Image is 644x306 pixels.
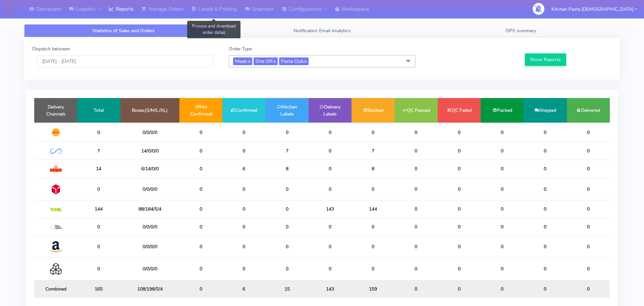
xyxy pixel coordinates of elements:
[309,123,352,142] td: 0
[567,258,610,280] td: 0
[394,142,437,160] td: 0
[481,258,524,280] td: 0
[309,235,352,258] td: 0
[120,235,179,258] td: 0/0/0/0
[438,160,481,178] td: 0
[92,28,155,34] span: Statistics of Sales and Orders
[273,57,276,64] a: x
[77,178,120,200] td: 0
[229,45,252,52] label: Order Type
[524,258,567,280] td: 0
[265,123,308,142] td: 0
[352,201,394,218] td: 144
[394,235,437,258] td: 0
[524,235,567,258] td: 0
[77,280,120,298] td: 165
[567,123,610,142] td: 0
[222,178,265,200] td: 0
[120,160,179,178] td: 6/14/0/0
[120,178,179,200] td: 0/0/0/0
[394,201,437,218] td: 0
[525,53,566,66] button: Show Reports
[77,258,120,280] td: 0
[179,280,222,298] td: 0
[309,280,352,298] td: 143
[394,280,437,298] td: 0
[394,160,437,178] td: 0
[481,160,524,178] td: 0
[265,142,308,160] td: 7
[265,160,308,178] td: 8
[77,235,120,258] td: 0
[567,98,610,123] td: Delivered
[120,280,179,298] td: 108/198/5/4
[438,201,481,218] td: 0
[222,98,265,123] td: Confirmed
[438,258,481,280] td: 0
[222,218,265,235] td: 0
[265,201,308,218] td: 0
[524,98,567,123] td: Shipped
[179,123,222,142] td: 0
[481,218,524,235] td: 0
[233,57,252,65] span: Meals
[179,160,222,178] td: 0
[567,160,610,178] td: 0
[77,160,120,178] td: 14
[524,160,567,178] td: 0
[265,280,308,298] td: 15
[394,218,437,235] td: 0
[50,183,62,195] img: DPD
[567,218,610,235] td: 0
[524,123,567,142] td: 0
[309,201,352,218] td: 143
[394,258,437,280] td: 0
[179,235,222,258] td: 0
[222,123,265,142] td: 0
[352,160,394,178] td: 8
[352,142,394,160] td: 7
[438,178,481,200] td: 0
[265,218,308,235] td: 0
[309,218,352,235] td: 0
[24,24,620,37] ul: Tabs
[50,148,62,154] img: OnFleet
[77,123,120,142] td: 0
[438,142,481,160] td: 0
[352,280,394,298] td: 159
[34,98,77,123] td: Delivery Channels
[567,178,610,200] td: 0
[352,123,394,142] td: 0
[309,142,352,160] td: 0
[567,235,610,258] td: 0
[304,57,307,64] a: x
[222,235,265,258] td: 0
[32,45,70,52] label: Dispatch between
[352,258,394,280] td: 0
[567,201,610,218] td: 0
[481,178,524,200] td: 0
[120,218,179,235] td: 0/0/0/0
[77,201,120,218] td: 144
[247,57,250,64] a: x
[50,263,62,275] img: Collection
[481,98,524,123] td: Packed
[438,218,481,235] td: 0
[179,201,222,218] td: 0
[120,123,179,142] td: 0/0/0/0
[50,208,62,211] img: Yodel
[222,160,265,178] td: 6
[438,98,481,123] td: QC Failed
[309,98,352,123] td: Delivery Labels
[524,142,567,160] td: 0
[222,201,265,218] td: 0
[352,98,394,123] td: Booked
[265,178,308,200] td: 0
[309,160,352,178] td: 0
[265,258,308,280] td: 0
[222,142,265,160] td: 0
[77,98,120,123] td: Total
[481,123,524,142] td: 0
[481,280,524,298] td: 0
[120,142,179,160] td: 14/0/0/0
